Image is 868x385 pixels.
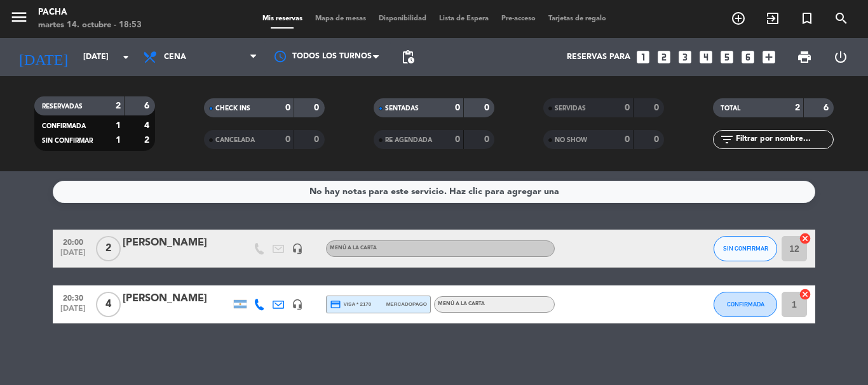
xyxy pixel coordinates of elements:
[654,135,661,144] strong: 0
[555,137,587,143] span: NO SHOW
[330,245,377,251] span: Menú a la carta
[822,38,858,76] div: LOG OUT
[10,8,29,27] i: menu
[555,105,586,112] span: SERVIDAS
[38,19,142,32] div: martes 14. octubre - 18:53
[824,103,831,112] strong: 6
[116,101,121,110] strong: 2
[714,292,777,317] button: CONFIRMADA
[57,249,89,263] span: [DATE]
[740,49,756,65] i: looks_6
[215,137,255,143] span: CANCELADA
[144,121,152,130] strong: 4
[799,232,811,245] i: cancel
[727,301,764,308] span: CONFIRMADA
[761,49,777,65] i: add_box
[285,135,290,144] strong: 0
[495,15,542,22] span: Pre-acceso
[834,11,849,26] i: search
[256,15,309,22] span: Mis reservas
[625,135,630,144] strong: 0
[656,49,672,65] i: looks_two
[484,135,492,144] strong: 0
[285,103,290,112] strong: 0
[309,185,559,199] div: No hay notas para este servicio. Haz clic para agregar una
[57,290,89,304] span: 20:30
[654,103,661,112] strong: 0
[309,15,372,22] span: Mapa de mesas
[57,234,89,249] span: 20:00
[455,103,460,112] strong: 0
[714,236,777,261] button: SIN CONFIRMAR
[42,103,83,110] span: RESERVADAS
[372,15,433,22] span: Disponibilidad
[698,49,714,65] i: looks_4
[797,49,812,65] span: print
[721,105,740,112] span: TOTAL
[735,133,833,147] input: Filtrar por nombre...
[42,138,93,144] span: SIN CONFIRMAR
[292,299,303,310] i: headset_mic
[42,123,86,129] span: CONFIRMADA
[116,136,121,145] strong: 1
[833,49,848,65] i: power_settings_new
[719,49,735,65] i: looks_5
[386,300,427,308] span: mercadopago
[723,245,768,252] span: SIN CONFIRMAR
[215,105,250,112] span: CHECK INS
[314,103,322,112] strong: 0
[314,135,322,144] strong: 0
[635,49,651,65] i: looks_one
[57,304,89,319] span: [DATE]
[455,135,460,144] strong: 0
[330,299,371,310] span: visa * 2170
[96,292,121,317] span: 4
[731,11,746,26] i: add_circle_outline
[799,11,815,26] i: turned_in_not
[719,132,735,147] i: filter_list
[330,299,341,310] i: credit_card
[10,43,77,71] i: [DATE]
[765,11,780,26] i: exit_to_app
[292,243,303,254] i: headset_mic
[433,15,495,22] span: Lista de Espera
[795,103,800,112] strong: 2
[385,105,419,112] span: SENTADAS
[164,53,186,62] span: Cena
[118,49,133,65] i: arrow_drop_down
[38,6,142,19] div: Pacha
[144,136,152,145] strong: 2
[484,103,492,112] strong: 0
[438,301,485,306] span: Menú a la carta
[123,235,231,251] div: [PERSON_NAME]
[385,137,432,143] span: RE AGENDADA
[116,121,121,130] strong: 1
[677,49,693,65] i: looks_3
[542,15,613,22] span: Tarjetas de regalo
[123,290,231,307] div: [PERSON_NAME]
[799,288,811,301] i: cancel
[625,103,630,112] strong: 0
[10,8,29,31] button: menu
[96,236,121,261] span: 2
[144,101,152,110] strong: 6
[567,53,630,62] span: Reservas para
[400,49,416,65] span: pending_actions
